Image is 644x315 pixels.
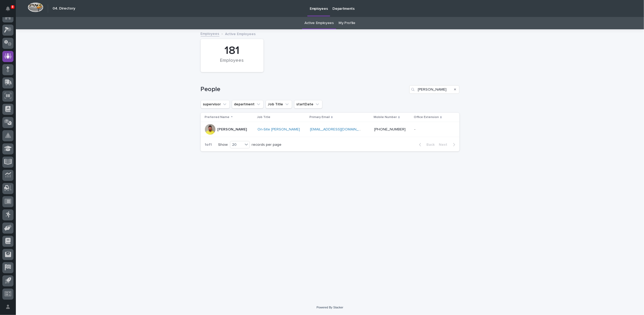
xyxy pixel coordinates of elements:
div: 181 [210,44,255,57]
input: Search [409,85,459,94]
span: Back [424,143,435,147]
div: Employees [210,58,255,69]
a: [EMAIL_ADDRESS][DOMAIN_NAME] [310,128,370,131]
button: Job Title [266,100,292,109]
button: department [232,100,264,109]
h1: People [201,86,407,93]
a: Employees [201,30,219,36]
p: Preferred Name [205,114,230,120]
button: Next [437,142,459,147]
div: 20 [230,142,243,148]
button: Notifications [2,3,13,14]
p: Mobile Number [374,114,397,120]
a: Powered By Stacker [317,306,343,309]
p: Job Title [257,114,270,120]
span: Next [439,143,451,147]
div: Notifications8 [7,6,13,15]
h2: 04. Directory [53,6,75,11]
p: Primary Email [309,114,330,120]
button: Back [415,142,437,147]
a: My Profile [339,17,355,29]
p: records per page [252,143,282,147]
p: Show [218,143,228,147]
tr: [PERSON_NAME]On-Site [PERSON_NAME] [EMAIL_ADDRESS][DOMAIN_NAME] [PHONE_NUMBER]-- [201,122,459,137]
p: [PERSON_NAME] [218,127,247,132]
p: - [414,126,416,132]
a: [PHONE_NUMBER] [374,128,406,131]
a: Active Employees [304,17,334,29]
p: Active Employees [225,31,256,36]
a: On-Site [PERSON_NAME] [257,127,300,132]
p: 1 of 1 [201,138,216,151]
p: Office Extension [414,114,439,120]
img: Workspace Logo [28,2,43,12]
p: 8 [12,5,13,9]
button: startDate [294,100,322,109]
button: supervisor [201,100,230,109]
